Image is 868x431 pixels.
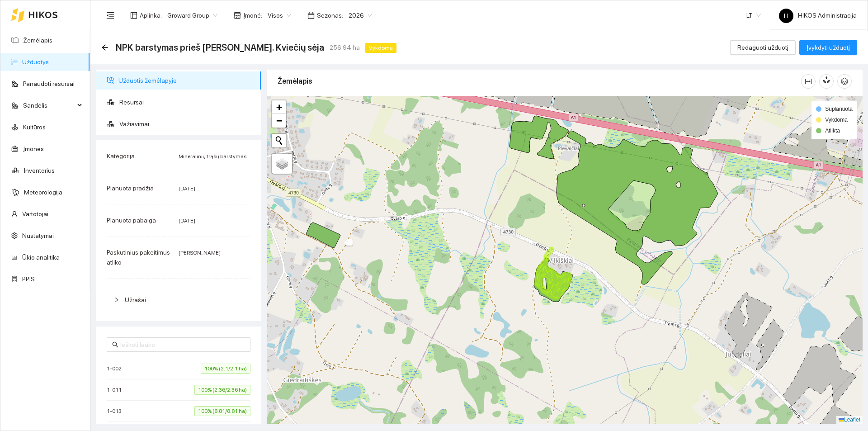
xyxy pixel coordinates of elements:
[268,9,291,22] span: Visos
[349,9,372,22] span: 2026
[801,74,816,89] button: column-width
[825,106,853,112] span: Suplanuota
[330,43,360,52] span: 256.94 ha
[179,153,246,160] span: Mineralinių trąšų barstymas
[107,217,156,224] span: Planuota pabaiga
[107,407,126,416] span: 1-013
[807,43,850,52] span: Įvykdyti užduotį
[119,93,254,111] span: Resursai
[737,43,788,52] span: Redaguoti užduotį
[278,68,801,94] div: Žemėlapis
[307,12,315,19] span: calendar
[194,406,250,416] span: 100% (8.81/8.81 ha)
[799,40,857,55] button: Įvykdyti užduotį
[272,100,286,114] a: Zoom in
[107,289,250,310] div: Užrašai
[839,417,860,423] a: Leaflet
[23,145,44,152] a: Įmonės
[116,40,324,55] span: NPK barstymas prieš Ž. Kviečių sėja
[179,218,195,224] span: [DATE]
[101,44,108,51] span: arrow-left
[825,128,840,134] span: Atlikta
[22,232,54,239] a: Nustatymai
[107,152,135,160] span: Kategorija
[243,10,262,20] span: Įmonė :
[23,80,75,87] a: Panaudoti resursai
[23,96,75,114] span: Sandėlis
[22,58,49,66] a: Užduotys
[130,12,137,19] span: layout
[125,296,146,303] span: Užrašai
[22,275,35,283] a: PPIS
[22,254,60,261] a: Ūkio analitika
[317,10,343,20] span: Sezonas :
[201,364,250,374] span: 100% (2.1/2.1 ha)
[114,297,119,303] span: right
[802,78,815,85] span: column-width
[107,249,170,266] span: Paskutinius pakeitimus atliko
[120,340,245,350] input: Ieškoti lauko
[194,385,250,395] span: 100% (2.36/2.36 ha)
[746,9,761,22] span: LT
[276,115,282,126] span: −
[112,341,118,348] span: search
[119,115,254,133] span: Važiavimai
[179,250,221,256] span: [PERSON_NAME]
[730,40,796,55] button: Redaguoti užduotį
[272,154,292,174] a: Layers
[23,37,52,44] a: Žemėlapis
[101,44,108,52] div: Atgal
[167,9,217,22] span: Groward Group
[784,9,788,23] span: H
[23,123,46,131] a: Kultūros
[779,12,857,19] span: HIKOS Administracija
[24,167,55,174] a: Inventorius
[118,71,254,90] span: Užduotis žemėlapyje
[24,189,62,196] a: Meteorologija
[106,11,114,19] span: menu-fold
[365,43,396,53] span: Vykdoma
[107,185,154,192] span: Planuota pradžia
[22,210,48,218] a: Vartotojai
[730,44,796,51] a: Redaguoti užduotį
[107,385,126,394] span: 1-011
[179,185,195,192] span: [DATE]
[234,12,241,19] span: shop
[107,364,126,373] span: 1-002
[276,101,282,113] span: +
[101,6,119,24] button: menu-fold
[140,10,162,20] span: Aplinka :
[272,114,286,128] a: Zoom out
[272,134,286,147] button: Initiate a new search
[825,117,848,123] span: Vykdoma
